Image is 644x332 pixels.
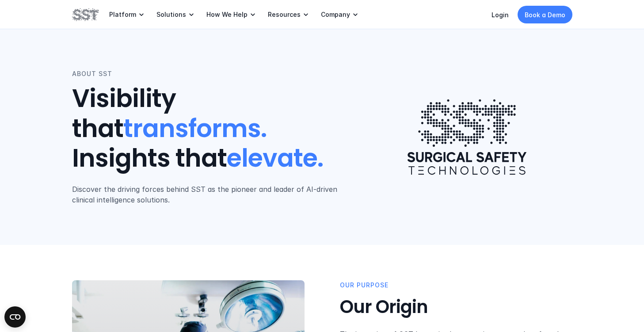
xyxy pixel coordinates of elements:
[396,87,538,187] img: Surgical Safety Technologies logo
[72,184,345,205] p: Discover the driving forces behind SST as the pioneer and leader of AI-driven clinical intelligen...
[109,11,136,19] p: Platform
[518,6,572,23] a: Book a Demo
[123,111,267,146] span: transforms.
[321,11,350,19] p: Company
[340,280,389,290] p: OUR PUrpose
[72,69,112,79] p: ABOUT SST
[525,10,565,19] p: Book a Demo
[72,84,345,173] h1: Visibility that Insights that
[268,11,301,19] p: Resources
[227,141,323,176] span: elevate.
[156,11,186,19] p: Solutions
[492,11,509,19] a: Login
[340,295,572,318] h3: Our Origin
[4,306,26,328] button: Open CMP widget
[72,7,99,22] img: SST logo
[206,11,248,19] p: How We Help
